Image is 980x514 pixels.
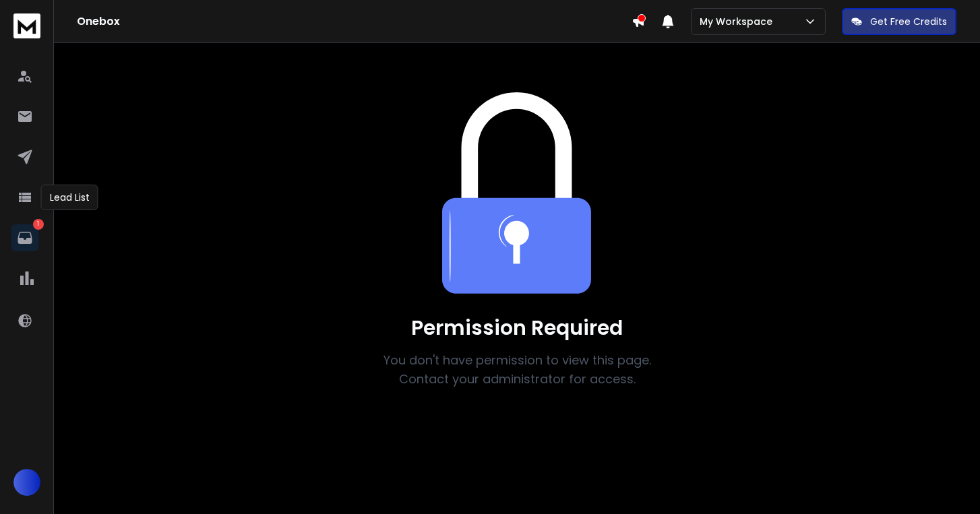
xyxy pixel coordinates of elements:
div: Lead List [41,185,98,210]
p: My Workspace [700,15,778,28]
button: Get Free Credits [842,8,956,35]
img: logo [13,13,40,38]
p: Get Free Credits [870,15,947,28]
h1: Permission Required [366,316,668,340]
img: Team collaboration [442,92,592,294]
p: 1 [33,219,44,230]
a: 1 [11,224,38,251]
h1: Onebox [77,13,632,30]
p: You don't have permission to view this page. Contact your administrator for access. [366,351,668,389]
